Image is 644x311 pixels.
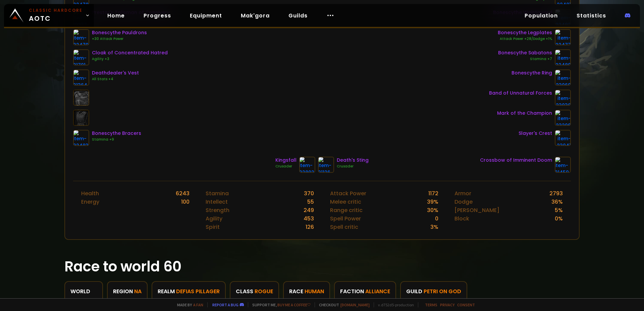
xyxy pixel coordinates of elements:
[374,302,414,307] span: v. d752d5 - production
[555,69,571,86] img: item-23060
[498,49,552,56] div: Bonescythe Sabatons
[193,302,203,307] a: a fan
[64,256,580,277] h1: Race to world 60
[92,29,147,36] div: Bonescythe Pauldrons
[454,189,471,198] div: Armor
[304,214,314,223] div: 453
[330,206,363,214] div: Range critic
[430,223,438,231] div: 3 %
[206,198,228,206] div: Intellect
[73,29,89,45] img: item-22479
[92,69,139,76] div: Deathdealer's Vest
[73,69,89,86] img: item-21364
[498,56,552,62] div: Stamina +7
[176,287,220,296] span: Defias Pillager
[555,29,571,45] img: item-22477
[4,4,94,27] a: Classic HardcoreAOTC
[498,29,552,36] div: Bonescythe Legplates
[512,69,552,76] div: Bonescythe Ring
[435,214,438,223] div: 0
[406,287,461,296] div: guild
[184,9,227,22] a: Equipment
[519,130,552,137] div: Slayer's Crest
[212,302,238,307] a: Report a bug
[330,189,366,198] div: Attack Power
[454,214,469,223] div: Block
[330,223,358,231] div: Spell critic
[497,110,552,117] div: Mark of the Champion
[304,189,314,198] div: 370
[81,189,99,198] div: Health
[299,157,315,173] img: item-22802
[92,130,141,137] div: Bonescythe Bracers
[138,9,176,22] a: Progress
[92,49,168,56] div: Cloak of Concentrated Hatred
[73,49,89,65] img: item-21701
[181,198,190,206] div: 100
[248,302,311,307] span: Support me,
[571,9,611,22] a: Statistics
[134,287,142,296] span: NA
[337,164,369,169] div: Crusader
[318,157,334,173] img: item-21126
[70,287,97,296] div: World
[304,206,314,214] div: 249
[306,223,314,231] div: 126
[340,287,390,296] div: faction
[81,198,99,206] div: Energy
[555,49,571,65] img: item-22480
[424,287,461,296] span: petri on god
[206,189,229,198] div: Stamina
[307,198,314,206] div: 55
[158,287,220,296] div: realm
[275,157,297,164] div: Kingsfall
[29,7,83,13] small: Classic Hardcore
[330,198,361,206] div: Melee critic
[255,287,273,296] span: Rogue
[365,287,390,296] span: Alliance
[176,189,190,198] div: 6243
[457,302,475,307] a: Consent
[519,9,563,22] a: Population
[236,287,273,296] div: class
[555,90,571,106] img: item-23038
[340,302,370,307] a: [DOMAIN_NAME]
[289,287,324,296] div: race
[555,206,563,214] div: 5 %
[549,189,563,198] div: 2793
[440,302,454,307] a: Privacy
[555,130,571,146] img: item-23041
[498,36,552,42] div: Attack Power +28/Dodge +1%
[92,56,168,62] div: Agility +3
[235,9,275,22] a: Mak'gora
[92,137,141,142] div: Stamina +9
[73,130,89,146] img: item-22483
[480,157,552,164] div: Crossbow of Imminent Doom
[489,90,552,97] div: Band of Unnatural Forces
[206,214,222,223] div: Agility
[330,214,361,223] div: Spell Power
[173,302,203,307] span: Made by
[427,198,438,206] div: 39 %
[92,36,147,42] div: +30 Attack Power
[92,76,139,82] div: All Stats +4
[113,287,142,296] div: region
[551,198,563,206] div: 36 %
[275,164,297,169] div: Crusader
[305,287,324,296] span: Human
[102,9,130,22] a: Home
[206,223,220,231] div: Spirit
[454,198,473,206] div: Dodge
[206,206,229,214] div: Strength
[283,9,313,22] a: Guilds
[555,110,571,126] img: item-23206
[555,214,563,223] div: 0 %
[315,302,370,307] span: Checkout
[337,157,369,164] div: Death's Sting
[425,302,437,307] a: Terms
[428,189,438,198] div: 1172
[454,206,499,214] div: [PERSON_NAME]
[277,302,311,307] a: Buy me a coffee
[29,7,83,23] span: AOTC
[427,206,438,214] div: 30 %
